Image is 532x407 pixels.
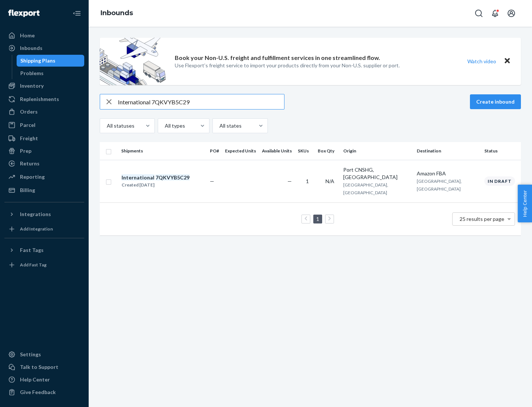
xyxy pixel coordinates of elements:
[207,142,222,160] th: PO#
[17,55,85,67] a: Shipping Plans
[417,178,462,192] span: [GEOGRAPHIC_DATA], [GEOGRAPHIC_DATA]
[4,184,84,196] a: Billing
[4,171,84,183] a: Reporting
[20,262,47,268] div: Add Fast Tag
[20,211,51,218] div: Integrations
[463,56,501,67] button: Watch video
[164,122,165,129] input: All types
[222,142,259,160] th: Expected Units
[20,135,38,142] div: Freight
[20,160,40,167] div: Returns
[488,6,502,21] button: Open notifications
[4,145,84,157] a: Prep
[210,178,214,184] span: —
[20,95,59,103] div: Replenishments
[122,174,154,181] em: International
[343,166,411,181] div: Port CNSHG, [GEOGRAPHIC_DATA]
[518,185,532,222] button: Help Center
[20,363,58,371] div: Talk to Support
[4,374,84,386] a: Help Center
[4,361,84,373] a: Talk to Support
[481,142,521,160] th: Status
[306,178,309,184] span: 1
[4,223,84,235] a: Add Integration
[20,108,38,115] div: Orders
[4,42,84,54] a: Inbounds
[100,9,133,17] a: Inbounds
[287,178,292,184] span: —
[4,349,84,360] a: Settings
[470,94,521,109] button: Create inbound
[4,158,84,169] a: Returns
[484,176,515,186] div: In draft
[471,6,486,21] button: Open Search Box
[20,351,41,358] div: Settings
[4,119,84,131] a: Parcel
[4,132,84,144] a: Freight
[4,208,84,220] button: Integrations
[20,82,44,90] div: Inventory
[259,142,295,160] th: Available Units
[20,32,35,39] div: Home
[4,259,84,271] a: Add Fast Tag
[295,142,315,160] th: SKUs
[20,173,45,181] div: Reporting
[4,93,84,105] a: Replenishments
[20,226,53,232] div: Add Integration
[20,57,55,64] div: Shipping Plans
[4,386,84,398] button: Give Feedback
[20,186,35,194] div: Billing
[4,30,84,41] a: Home
[20,70,44,77] div: Problems
[122,181,190,189] div: Created [DATE]
[175,62,400,69] p: Use Flexport’s freight service to import your products directly from your Non-U.S. supplier or port.
[4,244,84,256] button: Fast Tags
[417,170,478,177] div: Amazon FBA
[4,80,84,92] a: Inventory
[325,178,334,184] span: N/A
[69,6,84,21] button: Close Navigation
[95,3,139,24] ol: breadcrumbs
[414,142,481,160] th: Destination
[504,6,519,21] button: Open account menu
[343,182,388,195] span: [GEOGRAPHIC_DATA], [GEOGRAPHIC_DATA]
[17,67,85,79] a: Problems
[20,121,35,129] div: Parcel
[502,56,512,67] button: Close
[460,216,504,222] span: 25 results per page
[118,94,284,109] input: Search inbounds by name, destination, msku...
[20,44,42,52] div: Inbounds
[8,10,40,17] img: Flexport logo
[118,142,207,160] th: Shipments
[4,106,84,118] a: Orders
[20,246,44,254] div: Fast Tags
[315,216,321,222] a: Page 1 is your current page
[175,54,380,62] p: Book your Non-U.S. freight and fulfillment services in one streamlined flow.
[106,122,107,129] input: All statuses
[20,147,31,155] div: Prep
[20,376,50,383] div: Help Center
[20,388,56,396] div: Give Feedback
[219,122,219,129] input: All states
[315,142,340,160] th: Box Qty
[156,174,190,181] em: 7QKVYB5C29
[340,142,414,160] th: Origin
